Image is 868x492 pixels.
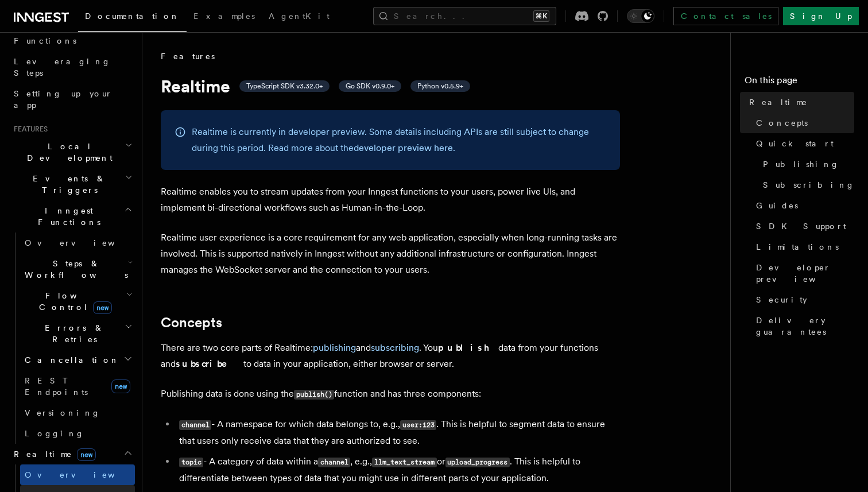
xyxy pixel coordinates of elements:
[176,358,243,369] strong: subscribe
[756,262,854,285] span: Developer preview
[187,3,262,31] a: Examples
[25,238,143,247] span: Overview
[14,89,113,110] span: Setting up your app
[758,154,854,175] a: Publishing
[20,370,135,402] a: REST Endpointsnew
[161,184,620,216] p: Realtime enables you to stream updates from your Inngest functions to your users, power live UIs,...
[93,301,112,314] span: new
[756,315,854,338] span: Delivery guarantees
[25,408,100,417] span: Versioning
[745,73,854,92] h4: On this page
[161,51,215,62] span: Features
[20,354,119,366] span: Cancellation
[318,458,350,467] code: channel
[627,9,654,23] button: Toggle dark mode
[372,458,436,467] code: llm_text_stream
[751,133,854,154] a: Quick start
[111,379,130,393] span: new
[161,315,222,331] a: Concepts
[9,141,125,164] span: Local Development
[161,230,620,278] p: Realtime user experience is a core requirement for any web application, especially when long-runn...
[9,19,135,51] a: Your first Functions
[533,10,549,22] kbd: ⌘K
[25,470,143,479] span: Overview
[85,11,180,21] span: Documentation
[9,125,48,134] span: Features
[756,138,834,149] span: Quick start
[751,257,854,289] a: Developer preview
[763,158,839,170] span: Publishing
[193,11,255,21] span: Examples
[20,322,125,345] span: Errors & Retries
[9,83,135,115] a: Setting up your app
[20,290,126,313] span: Flow Control
[749,96,808,108] span: Realtime
[751,216,854,237] a: SDK Support
[176,416,620,449] li: - A namespace for which data belongs to, e.g., . This is helpful to segment data to ensure that u...
[77,448,96,461] span: new
[192,124,606,156] p: Realtime is currently in developer preview. Some details including APIs are still subject to chan...
[9,136,135,168] button: Local Development
[751,310,854,342] a: Delivery guarantees
[400,420,436,430] code: user:123
[25,429,84,438] span: Logging
[445,458,510,467] code: upload_progress
[756,117,808,129] span: Concepts
[745,92,854,113] a: Realtime
[25,376,88,397] span: REST Endpoints
[20,350,135,370] button: Cancellation
[246,82,323,91] span: TypeScript SDK v3.32.0+
[751,195,854,216] a: Guides
[269,11,330,21] span: AgentKit
[20,423,135,444] a: Logging
[161,340,620,372] p: There are two core parts of Realtime: and . You data from your functions and to data in your appl...
[756,200,798,211] span: Guides
[346,82,394,91] span: Go SDK v0.9.0+
[20,285,135,317] button: Flow Controlnew
[179,420,211,430] code: channel
[161,386,620,402] p: Publishing data is done using the function and has three components:
[20,317,135,350] button: Errors & Retries
[9,51,135,83] a: Leveraging Steps
[9,173,125,196] span: Events & Triggers
[763,179,855,191] span: Subscribing
[9,233,135,444] div: Inngest Functions
[751,237,854,257] a: Limitations
[20,402,135,423] a: Versioning
[20,233,135,253] a: Overview
[20,464,135,485] a: Overview
[262,3,336,31] a: AgentKit
[9,444,135,464] button: Realtimenew
[78,3,187,32] a: Documentation
[756,241,839,253] span: Limitations
[20,258,128,281] span: Steps & Workflows
[758,175,854,195] a: Subscribing
[756,294,807,305] span: Security
[373,7,556,25] button: Search...⌘K
[751,113,854,133] a: Concepts
[9,205,124,228] span: Inngest Functions
[417,82,463,91] span: Python v0.5.9+
[354,142,453,153] a: developer preview here
[756,220,846,232] span: SDK Support
[161,76,620,96] h1: Realtime
[751,289,854,310] a: Security
[176,454,620,486] li: - A category of data within a , e.g., or . This is helpful to differentiate between types of data...
[438,342,498,353] strong: publish
[371,342,419,353] a: subscribing
[313,342,356,353] a: publishing
[14,57,111,78] span: Leveraging Steps
[294,390,334,400] code: publish()
[9,448,96,460] span: Realtime
[179,458,203,467] code: topic
[9,168,135,200] button: Events & Triggers
[783,7,859,25] a: Sign Up
[9,200,135,233] button: Inngest Functions
[20,253,135,285] button: Steps & Workflows
[673,7,778,25] a: Contact sales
